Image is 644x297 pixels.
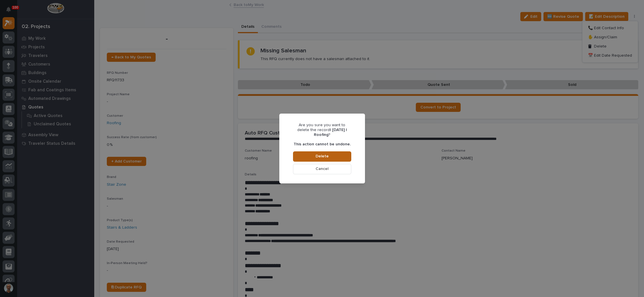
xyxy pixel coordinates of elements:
button: Delete [293,151,351,162]
p: This action cannot be undone. [294,142,351,147]
span: Delete [316,154,329,159]
p: Are you sure you want to delete the record ? [293,123,351,137]
span: Cancel [316,166,328,171]
button: Cancel [293,164,351,174]
b: | [DATE] | Roofing [314,128,347,137]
